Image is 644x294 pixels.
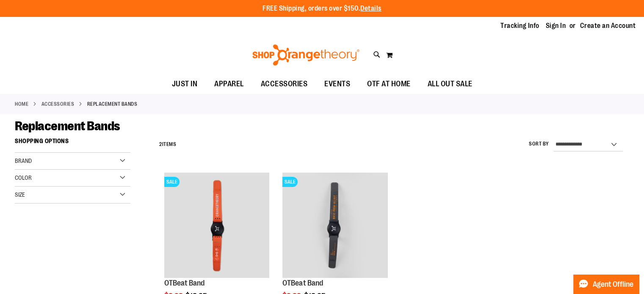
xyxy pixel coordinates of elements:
a: Sign In [546,21,566,30]
span: EVENTS [324,74,350,93]
span: JUST IN [172,74,198,93]
a: Details [360,5,381,12]
img: OTBeat Band [164,173,270,278]
a: Tracking Info [500,21,539,30]
span: ACCESSORIES [261,74,308,93]
a: OTBeat Band [164,279,205,287]
img: OTBeat Band [282,173,388,278]
button: Agent Offline [573,275,639,294]
a: OTBeat BandSALE [282,173,388,279]
p: FREE Shipping, orders over $150. [263,4,381,14]
a: ACCESSORIES [41,100,75,108]
span: Agent Offline [593,280,633,289]
span: 2 [159,141,162,147]
span: APPAREL [214,74,244,93]
h2: Items [159,138,176,151]
strong: Shopping Options [15,134,130,153]
label: Sort By [529,140,549,148]
strong: Replacement Bands [87,100,138,108]
span: Size [15,191,25,198]
img: Shop Orangetheory [251,44,361,66]
a: OTBeat BandSALE [164,173,270,279]
a: OTBeat Band [282,279,323,287]
span: Brand [15,157,32,164]
a: Home [15,100,28,108]
span: SALE [164,177,180,187]
a: Create an Account [580,21,636,30]
span: SALE [282,177,298,187]
span: OTF AT HOME [367,74,411,93]
span: Replacement Bands [15,119,120,133]
span: Color [15,174,32,181]
span: ALL OUT SALE [428,74,473,93]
